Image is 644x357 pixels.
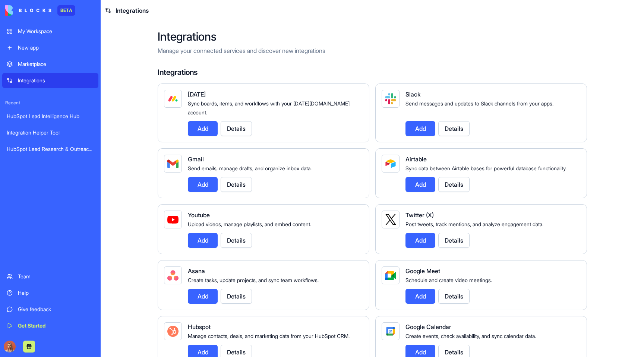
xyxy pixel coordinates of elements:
[2,125,98,140] a: Integration Helper Tool
[18,306,94,313] div: Give feedback
[438,289,470,304] button: Details
[2,109,98,124] a: HubSpot Lead Intelligence Hub
[405,333,536,339] span: Create events, check availability, and sync calendar data.
[18,273,94,280] div: Team
[188,277,319,283] span: Create tasks, update projects, and sync team workflows.
[188,121,218,136] button: Add
[438,177,470,192] button: Details
[221,233,252,248] button: Details
[438,233,470,248] button: Details
[18,60,94,68] div: Marketplace
[2,100,98,106] span: Recent
[188,333,350,339] span: Manage contacts, deals, and marketing data from your HubSpot CRM.
[405,221,543,227] span: Post tweets, track mentions, and analyze engagement data.
[158,46,587,55] p: Manage your connected services and discover new integrations
[2,285,98,300] a: Help
[405,121,435,136] button: Add
[405,165,566,171] span: Sync data between Airtable bases for powerful database functionality.
[2,302,98,317] a: Give feedback
[405,91,420,98] span: Slack
[2,57,98,72] a: Marketplace
[2,40,98,55] a: New app
[405,277,492,283] span: Schedule and create video meetings.
[2,318,98,333] a: Get Started
[2,142,98,157] a: HubSpot Lead Research & Outreach Engine
[4,341,16,353] img: Marina_gj5dtt.jpg
[18,289,94,297] div: Help
[18,322,94,329] div: Get Started
[18,28,94,35] div: My Workspace
[405,211,434,219] span: Twitter (X)
[2,269,98,284] a: Team
[18,44,94,51] div: New app
[188,211,210,219] span: Youtube
[7,113,94,120] div: HubSpot Lead Intelligence Hub
[188,177,218,192] button: Add
[188,221,311,227] span: Upload videos, manage playlists, and embed content.
[116,6,149,15] span: Integrations
[405,100,553,107] span: Send messages and updates to Slack channels from your apps.
[2,24,98,39] a: My Workspace
[188,267,205,275] span: Asana
[188,323,211,331] span: Hubspot
[7,145,94,153] div: HubSpot Lead Research & Outreach Engine
[221,289,252,304] button: Details
[405,233,435,248] button: Add
[438,121,470,136] button: Details
[7,129,94,136] div: Integration Helper Tool
[405,289,435,304] button: Add
[5,5,75,16] a: BETA
[221,121,252,136] button: Details
[405,323,451,331] span: Google Calendar
[188,155,204,163] span: Gmail
[18,77,94,84] div: Integrations
[188,289,218,304] button: Add
[405,177,435,192] button: Add
[158,67,587,78] h4: Integrations
[2,73,98,88] a: Integrations
[221,177,252,192] button: Details
[5,5,51,16] img: logo
[405,267,440,275] span: Google Meet
[188,233,218,248] button: Add
[188,100,350,116] span: Sync boards, items, and workflows with your [DATE][DOMAIN_NAME] account.
[188,165,312,171] span: Send emails, manage drafts, and organize inbox data.
[57,5,75,16] div: BETA
[405,155,427,163] span: Airtable
[188,91,206,98] span: [DATE]
[158,30,587,43] h2: Integrations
